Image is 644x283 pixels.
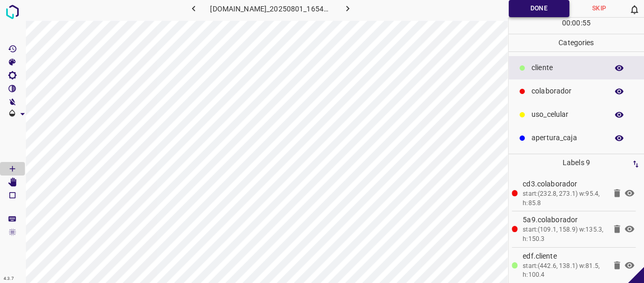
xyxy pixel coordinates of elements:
[3,3,22,21] img: logo
[572,18,580,29] p: 00
[582,18,591,29] p: 55
[531,86,603,97] p: colaborador
[531,109,603,120] p: uso_celular
[523,262,606,280] div: start:(442.6, 138.1) w:81.5, h:100.4
[523,225,606,244] div: start:(109.1, 158.9) w:135.3, h:150.3
[531,132,603,143] p: apertura_caja
[210,3,331,17] h6: [DOMAIN_NAME]_20250801_165453_000000150.jpg
[523,251,606,262] p: edf.​​cliente
[523,214,606,225] p: 5a9.colaborador
[562,18,570,29] p: 00
[531,62,603,73] p: ​​cliente
[523,179,606,190] p: cd3.colaborador
[512,154,641,171] p: Labels 9
[523,190,606,208] div: start:(232.8, 273.1) w:95.4, h:85.8
[1,275,17,283] div: 4.3.7
[562,18,591,34] div: : :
